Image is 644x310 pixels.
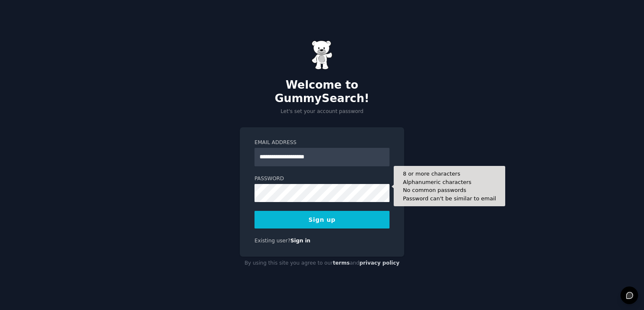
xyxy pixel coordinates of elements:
label: Password [254,175,390,183]
span: Existing user? [254,238,291,244]
a: Sign in [291,238,311,244]
a: privacy policy [359,260,400,266]
p: Let's set your account password [240,108,404,116]
label: Email Address [254,139,390,147]
div: By using this site you agree to our and [240,257,404,270]
button: Sign up [254,211,390,229]
img: Gummy Bear [312,40,332,70]
a: terms [333,260,350,266]
h2: Welcome to GummySearch! [240,79,404,105]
